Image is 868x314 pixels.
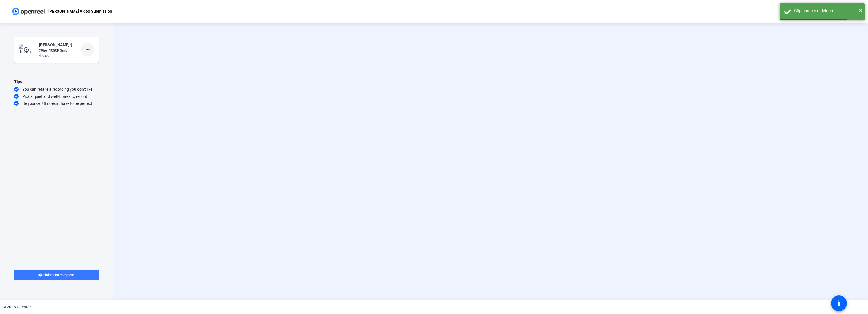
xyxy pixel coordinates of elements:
[14,101,99,106] div: Be yourself! It doesn’t have to be perfect
[84,46,91,53] mat-icon: more_horiz
[39,48,77,53] div: 30fps, 1080P, 3mb
[794,8,860,14] div: Clip has been deleted
[14,270,99,280] button: Finish and complete
[14,94,99,99] div: Pick a quiet and well-lit area to record
[43,273,74,277] span: Finish and complete
[39,41,77,48] div: [PERSON_NAME]-[DATE] FIND Live Associates Video -[PERSON_NAME] Video Submission-1759836662257-webcam
[11,6,45,17] img: OpenReel logo
[48,8,112,15] p: [PERSON_NAME] Video Submission
[836,300,842,307] mat-icon: accessibility
[859,6,862,14] button: Close
[3,304,33,310] div: © 2025 OpenReel
[859,7,862,14] span: ×
[19,44,35,55] img: thumb-nail
[39,53,77,58] div: 4 secs
[14,86,99,92] div: You can retake a recording you don’t like
[14,78,99,85] div: Tips:
[23,47,30,53] mat-icon: play_circle_outline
